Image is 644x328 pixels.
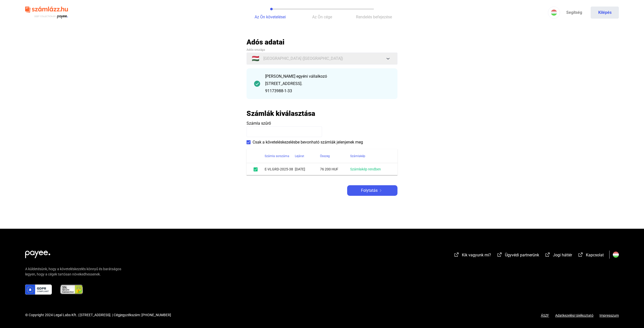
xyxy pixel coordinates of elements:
img: external-link-white [454,252,460,257]
a: Adatkezelési tájékoztató [549,313,599,317]
div: Összeg [320,153,330,159]
span: Jogi háttér [553,253,572,257]
a: external-link-whiteÜgyvédi partnerünk [497,253,539,258]
div: Számla sorszáma [265,153,295,159]
span: Az Ön cége [312,15,332,19]
td: E-VLGRD-2025-38 [265,163,295,175]
img: arrow-right-white [378,189,384,192]
span: Kapcsolat [586,253,604,257]
a: external-link-whiteKapcsolat [578,253,604,258]
div: [STREET_ADDRESS]. [265,81,390,87]
a: Segítség [560,7,588,19]
a: Számlakép rendben [350,167,381,171]
img: checkmark-darker-green-circle [254,81,260,87]
span: Számla szűrő [247,121,271,126]
img: gdpr [25,285,52,295]
a: external-link-whiteKik vagyunk mi? [454,253,491,258]
div: Lejárat [295,153,304,159]
button: HU [548,7,560,19]
a: ÁSZF [541,313,549,317]
span: Kik vagyunk mi? [462,253,491,257]
img: external-link-white [545,252,551,257]
div: Számlakép [350,153,391,159]
a: external-link-whiteJogi háttér [545,253,572,258]
div: Lejárat [295,153,320,159]
div: [PERSON_NAME] egyéni vállalkozó [265,73,390,79]
img: white-payee-white-dot.svg [25,248,50,258]
td: [DATE] [295,163,320,175]
img: HU [551,10,557,16]
img: external-link-white [497,252,503,257]
span: Rendelés befejezése [356,15,392,19]
div: © Copyright 2024 Legal Labs Kft. | [STREET_ADDRESS]. | Cégjegyzékszám: [PHONE_NUMBER] [25,312,171,318]
img: szamlazzhu-logo [25,5,68,21]
h2: Számlák kiválasztása [247,109,315,118]
span: Az Ön követelései [255,15,286,19]
img: external-link-white [578,252,584,257]
a: Impresszum [599,313,619,317]
img: ssl [60,285,83,295]
span: Adós országa [247,48,265,52]
span: Folytatás [361,188,378,194]
div: Számla sorszáma [265,153,289,159]
span: Csak a követeléskezelésbe bevonható számlák jelenjenek meg [253,139,363,145]
img: HU.svg [613,252,619,258]
button: Kilépés [591,7,619,19]
span: [GEOGRAPHIC_DATA] ([GEOGRAPHIC_DATA]) [263,56,343,62]
div: 91173988-1-33 [265,88,390,94]
span: 🇭🇺 [252,56,259,62]
span: Ügyvédi partnerünk [505,253,539,257]
button: 🇭🇺[GEOGRAPHIC_DATA] ([GEOGRAPHIC_DATA]) [247,53,397,65]
h2: Adós adatai [247,38,397,46]
div: Összeg [320,153,350,159]
button: Folytatásarrow-right-white [347,185,397,196]
div: Számlakép [350,153,365,159]
td: 76 200 HUF [320,163,350,175]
